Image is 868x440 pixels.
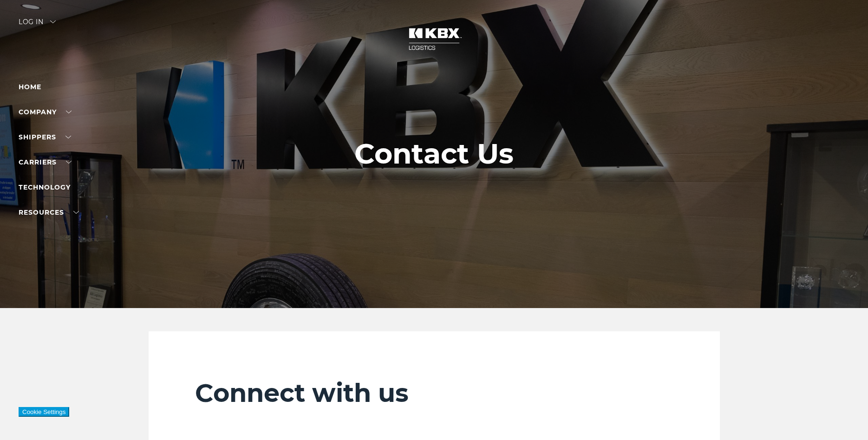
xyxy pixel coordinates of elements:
[19,183,71,191] a: Technology
[19,208,79,217] a: RESOURCES
[195,378,673,408] h2: Connect with us
[19,83,41,91] a: Home
[19,133,71,141] a: SHIPPERS
[354,138,514,170] h1: Contact Us
[19,407,69,417] button: Cookie Settings
[19,158,72,166] a: Carriers
[50,20,56,23] img: arrow
[19,19,56,32] div: Log in
[19,108,72,116] a: Company
[399,19,469,59] img: kbx logo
